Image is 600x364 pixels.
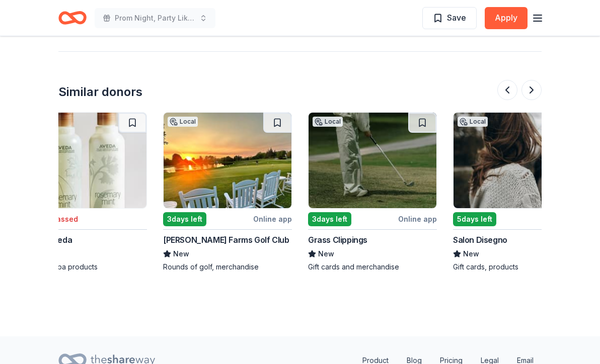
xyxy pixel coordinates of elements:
div: 3 days left [163,212,206,226]
img: Image for Grass Clippings [309,113,436,208]
div: Online app [253,213,292,225]
div: Gift cards, spa products [18,262,147,272]
span: Prom Night, Party Like It's 1999 Gala [115,12,195,24]
div: Rounds of golf, merchandise [163,262,292,272]
a: Image for Salon DisegnoLocal5days leftOnline appSalon DisegnoNewGift cards, products [453,112,582,272]
div: Grass Clippings [308,234,367,246]
span: New [173,248,189,260]
div: 3 days left [308,212,351,226]
div: Gift cards and merchandise [308,262,437,272]
img: Image for Salon Disegno [454,113,581,208]
div: Similar donors [58,84,142,100]
img: Image for Fenton Farms Golf Club [164,113,291,208]
div: Gift cards, products [453,262,582,272]
div: Online app [398,213,437,225]
a: Image for Grass ClippingsLocal3days leftOnline appGrass ClippingsNewGift cards and merchandise [308,112,437,272]
div: [PERSON_NAME] Farms Golf Club [163,234,289,246]
div: Local [458,117,488,127]
div: Local [168,117,198,127]
span: New [318,248,334,260]
a: Home [58,6,87,30]
button: Apply [485,7,528,29]
img: Image for Varuna Aveda [19,113,146,208]
a: Image for Fenton Farms Golf ClubLocal3days leftOnline app[PERSON_NAME] Farms Golf ClubNewRounds o... [163,112,292,272]
span: New [463,248,479,260]
div: 5 days left [453,212,496,226]
div: Local [313,117,343,127]
button: Save [422,7,477,29]
div: Salon Disegno [453,234,507,246]
button: Prom Night, Party Like It's 1999 Gala [95,8,215,28]
a: Image for Varuna AvedaLocalDeadline passedVaruna AvedaNewGift cards, spa products [18,112,147,272]
span: Save [447,11,466,24]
